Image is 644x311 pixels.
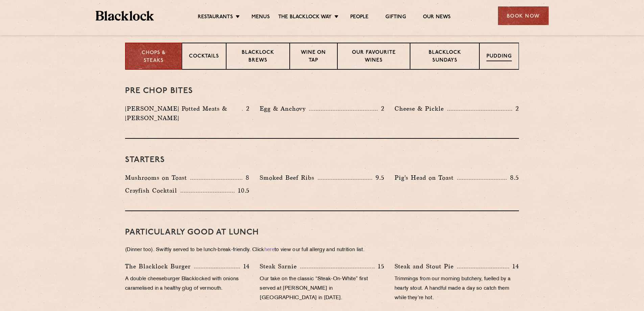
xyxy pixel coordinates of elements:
p: 2 [243,104,249,113]
a: here [264,247,275,252]
a: People [350,14,368,21]
p: Blacklock Sundays [417,49,472,65]
p: The Blacklock Burger [125,262,194,271]
p: Cheese & Pickle [395,104,447,113]
p: 10.5 [235,186,249,195]
a: Menus [252,14,270,21]
p: Pudding [486,53,512,61]
a: Restaurants [198,14,233,21]
p: Cocktails [189,53,219,61]
div: Book Now [498,6,549,25]
p: Egg & Anchovy [260,104,309,113]
p: Smoked Beef Ribs [260,173,318,182]
p: Chops & Steaks [133,49,175,65]
p: Trimmings from our morning butchery, fuelled by a hearty stout. A handful made a day so catch the... [395,274,519,303]
p: Blacklock Brews [233,49,283,65]
p: [PERSON_NAME] Potted Meats & [PERSON_NAME] [125,104,242,123]
h3: Starters [125,156,519,164]
p: 14 [509,262,519,271]
p: 9.5 [372,173,384,182]
p: Our take on the classic “Steak-On-White” first served at [PERSON_NAME] in [GEOGRAPHIC_DATA] in [D... [260,274,384,303]
p: Steak Sarnie [260,262,300,271]
p: 2 [512,104,519,113]
p: 8.5 [507,173,519,182]
a: The Blacklock Way [278,14,332,21]
h3: PARTICULARLY GOOD AT LUNCH [125,228,519,237]
p: 8 [242,173,249,182]
p: Steak and Stout Pie [395,262,457,271]
p: 2 [378,104,384,113]
p: Our favourite wines [344,49,403,65]
p: A double cheeseburger Blacklocked with onions caramelised in a healthy glug of vermouth. [125,274,249,293]
p: (Dinner too). Swiftly served to be lunch-break-friendly. Click to view our full allergy and nutri... [125,245,519,255]
p: Mushrooms on Toast [125,173,190,182]
img: BL_Textured_Logo-footer-cropped.svg [96,11,154,21]
p: 14 [240,262,250,271]
p: 15 [375,262,384,271]
a: Gifting [385,14,406,21]
p: Pig's Head on Toast [395,173,457,182]
p: Crayfish Cocktail [125,186,181,195]
h3: Pre Chop Bites [125,87,519,95]
p: Wine on Tap [297,49,330,65]
a: Our News [423,14,451,21]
